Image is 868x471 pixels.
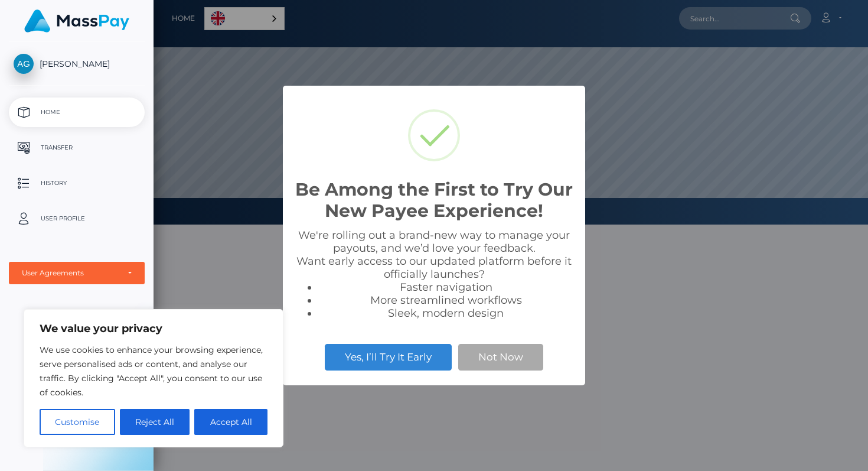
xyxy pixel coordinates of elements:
[318,307,573,320] li: Sleek, modern design
[14,139,140,157] p: Transfer
[120,409,190,435] button: Reject All
[24,309,283,447] div: We value your privacy
[40,409,115,435] button: Customise
[40,343,267,399] p: We use cookies to enhance your browsing experience, serve personalised ads or content, and analys...
[295,179,573,222] h2: Be Among the First to Try Our New Payee Experience!
[40,321,267,336] p: We value your privacy
[318,294,573,307] li: More streamlined workflows
[14,174,140,192] p: History
[14,103,140,121] p: Home
[458,344,543,370] button: Not Now
[22,268,119,278] div: User Agreements
[9,262,145,284] button: User Agreements
[325,344,452,370] button: Yes, I’ll Try It Early
[295,229,573,320] div: We're rolling out a brand-new way to manage your payouts, and we’d love your feedback. Want early...
[24,9,129,33] img: MassPay
[194,409,267,435] button: Accept All
[318,281,573,294] li: Faster navigation
[14,210,140,228] p: User Profile
[9,59,145,69] span: [PERSON_NAME]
